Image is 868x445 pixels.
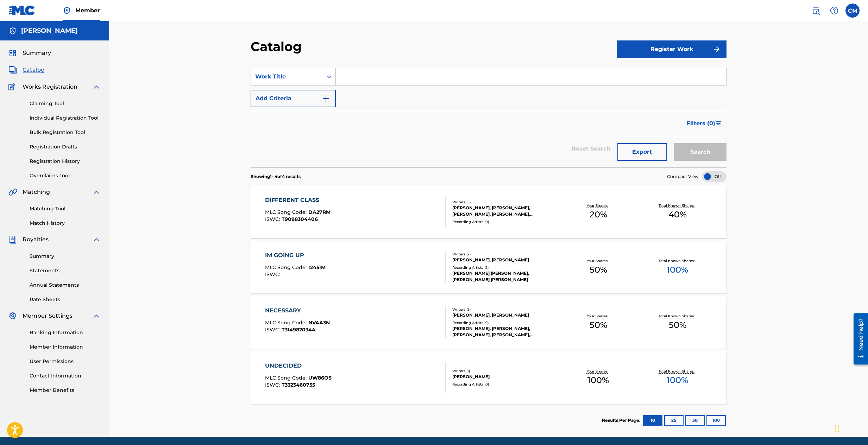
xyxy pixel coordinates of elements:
span: I245IM [308,264,326,271]
p: Your Shares: [587,313,610,319]
span: ISWC : [265,382,282,388]
div: Recording Artists ( 0 ) [452,382,559,387]
a: SummarySummary [8,49,51,57]
span: 50 % [590,319,607,331]
img: f7272a7cc735f4ea7f67.svg [712,45,721,53]
img: Accounts [8,27,17,35]
span: Catalog [23,66,45,74]
div: Help [827,4,841,18]
span: 50 % [669,319,686,331]
span: 40 % [668,208,687,221]
img: Works Registration [8,83,18,91]
a: NECESSARYMLC Song Code:NVAA3NISWC:T3149820344Writers (2)[PERSON_NAME], [PERSON_NAME]Recording Art... [251,296,727,349]
img: Summary [8,49,17,57]
span: 100 % [587,374,609,387]
span: 100 % [667,374,688,387]
a: Matching Tool [30,205,101,212]
img: Royalties [8,235,17,244]
div: Writers ( 2 ) [452,307,559,312]
span: ISWC : [265,271,282,278]
button: Add Criteria [251,90,336,107]
div: [PERSON_NAME], [PERSON_NAME], [PERSON_NAME], [PERSON_NAME], [PERSON_NAME] [452,325,559,338]
p: Total Known Shares: [659,258,696,263]
img: expand [92,188,101,196]
img: Catalog [8,66,17,74]
div: NECESSARY [265,306,330,315]
a: User Permissions [30,358,101,365]
span: Summary [23,49,51,57]
img: MLC Logo [8,5,36,15]
a: CatalogCatalog [8,66,45,74]
p: Your Shares: [587,258,610,263]
span: Member Settings [23,312,73,320]
div: Work Title [255,72,319,81]
div: Drag [835,418,839,439]
img: search [812,6,820,15]
img: Top Rightsholder [63,6,71,15]
a: IM GOING UPMLC Song Code:I245IMISWC:Writers (2)[PERSON_NAME], [PERSON_NAME]Recording Artists (2)[... [251,241,727,293]
button: 10 [643,415,662,426]
button: Register Work [617,40,727,58]
a: Registration History [30,158,101,165]
a: Registration Drafts [30,143,101,151]
span: Filters ( 0 ) [687,119,715,128]
span: Works Registration [23,83,77,91]
span: MLC Song Code : [265,209,308,215]
div: UNDECIDED [265,362,332,370]
button: 100 [706,415,726,426]
h2: Catalog [251,39,305,55]
span: 100 % [667,263,688,276]
a: DIFFERENT CLASSMLC Song Code:DA27RMISWC:T9098304406Writers (5)[PERSON_NAME], [PERSON_NAME], [PERS... [251,185,727,238]
a: Overclaims Tool [30,172,101,179]
p: Total Known Shares: [659,203,696,208]
a: Statements [30,267,101,274]
p: Total Known Shares: [659,313,696,319]
h5: Chase Moore [21,27,78,35]
div: User Menu [845,4,860,18]
span: UW86OS [308,375,332,381]
a: Match History [30,220,101,227]
span: Royalties [23,235,49,244]
span: MLC Song Code : [265,319,308,326]
p: Showing 1 - 4 of 4 results [251,173,301,180]
a: Claiming Tool [30,100,101,107]
span: MLC Song Code : [265,375,308,381]
span: Matching [23,188,50,196]
img: 9d2ae6d4665cec9f34b9.svg [322,94,330,103]
p: Results Per Page: [602,417,642,424]
div: Recording Artists ( 2 ) [452,265,559,270]
iframe: Resource Center [848,311,868,367]
a: Public Search [809,4,823,18]
a: Banking Information [30,329,101,336]
div: [PERSON_NAME], [PERSON_NAME] [452,312,559,318]
a: Individual Registration Tool [30,114,101,122]
span: 20 % [590,208,607,221]
div: [PERSON_NAME], [PERSON_NAME] [452,257,559,263]
span: 50 % [590,263,607,276]
div: [PERSON_NAME] [PERSON_NAME], [PERSON_NAME] [PERSON_NAME] [452,270,559,283]
img: Member Settings [8,312,17,320]
div: [PERSON_NAME] [452,374,559,380]
span: MLC Song Code : [265,264,308,271]
span: ISWC : [265,326,282,333]
div: DIFFERENT CLASS [265,196,331,204]
div: Writers ( 1 ) [452,368,559,374]
a: Rate Sheets [30,296,101,303]
p: Your Shares: [587,203,610,208]
span: Member [75,6,100,14]
iframe: Chat Widget [833,411,868,445]
span: Compact View [667,173,699,180]
a: UNDECIDEDMLC Song Code:UW86OSISWC:T3323460755Writers (1)[PERSON_NAME]Recording Artists (0)Your Sh... [251,351,727,404]
span: T9098304406 [282,216,318,222]
p: Your Shares: [587,369,610,374]
button: 50 [685,415,705,426]
button: Filters (0) [683,115,727,132]
span: T3149820344 [282,326,315,333]
div: IM GOING UP [265,251,326,260]
div: Writers ( 5 ) [452,199,559,205]
img: Matching [8,188,17,196]
img: filter [716,121,722,126]
a: Contact Information [30,372,101,380]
